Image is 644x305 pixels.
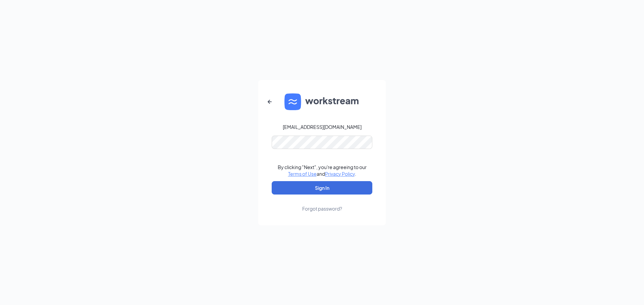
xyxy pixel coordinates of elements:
[266,98,274,106] svg: ArrowLeftNew
[302,195,342,212] a: Forgot password?
[278,164,367,177] div: By clicking "Next", you're agreeing to our and .
[288,171,317,177] a: Terms of Use
[325,171,355,177] a: Privacy Policy
[272,181,372,195] button: Sign In
[262,94,278,110] button: ArrowLeftNew
[284,93,360,110] img: WS logo and Workstream text
[302,205,342,212] div: Forgot password?
[283,124,362,130] div: [EMAIL_ADDRESS][DOMAIN_NAME]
